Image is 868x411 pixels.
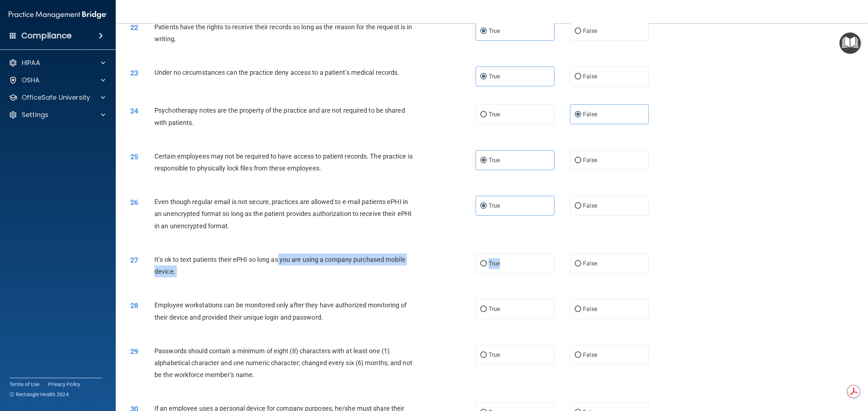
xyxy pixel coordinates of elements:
span: 27 [130,256,138,264]
span: Passwords should contain a minimum of eight (8) characters with at least one (1) alphabetical cha... [154,347,412,378]
span: True [489,306,500,312]
input: True [480,203,487,209]
span: Under no circumstances can the practice deny access to a patient’s medical records. [154,69,399,76]
p: Settings [22,111,48,119]
span: Certain employees may not be required to have access to patient records. The practice is responsi... [154,152,413,172]
input: True [480,112,487,117]
a: HIPAA [9,59,105,67]
p: HIPAA [22,59,40,67]
input: False [575,203,581,209]
input: True [480,74,487,79]
span: False [583,306,597,312]
span: True [489,351,500,358]
input: False [575,112,581,117]
span: 24 [130,107,138,115]
span: True [489,27,500,34]
span: 25 [130,152,138,161]
span: False [583,111,597,118]
span: False [583,351,597,358]
span: False [583,157,597,164]
span: 22 [130,23,138,32]
p: OSHA [22,76,40,85]
span: 23 [130,69,138,77]
span: Employee workstations can be monitored only after they have authorized monitoring of their device... [154,301,407,321]
span: It’s ok to text patients their ePHI so long as you are using a company purchased mobile device. [154,256,405,275]
span: True [489,260,500,267]
input: False [575,158,581,163]
input: False [575,261,581,267]
a: OSHA [9,76,105,85]
p: OfficeSafe University [22,93,90,102]
input: False [575,352,581,358]
input: False [575,307,581,312]
span: 29 [130,347,138,356]
span: Psychotherapy notes are the property of the practice and are not required to be shared with patie... [154,107,405,126]
span: False [583,202,597,209]
span: False [583,27,597,34]
span: 26 [130,198,138,207]
a: Privacy Policy [48,381,81,388]
h4: Compliance [21,31,72,41]
span: True [489,111,500,118]
input: True [480,307,487,312]
span: True [489,73,500,80]
span: True [489,157,500,164]
img: PMB logo [9,8,107,22]
input: False [575,29,581,34]
a: Terms of Use [9,381,39,388]
a: OfficeSafe University [9,93,105,102]
input: True [480,352,487,358]
span: Patients have the rights to receive their records so long as the reason for the request is in wri... [154,23,412,43]
input: True [480,29,487,34]
span: False [583,260,597,267]
span: True [489,202,500,209]
span: 28 [130,301,138,310]
input: True [480,261,487,267]
a: Settings [9,111,105,119]
button: Open Resource Center [839,33,861,54]
span: False [583,73,597,80]
input: True [480,158,487,163]
span: Ⓒ Rectangle Health 2024 [9,391,69,398]
span: Even though regular email is not secure, practices are allowed to e-mail patients ePHI in an unen... [154,198,412,229]
input: False [575,74,581,79]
